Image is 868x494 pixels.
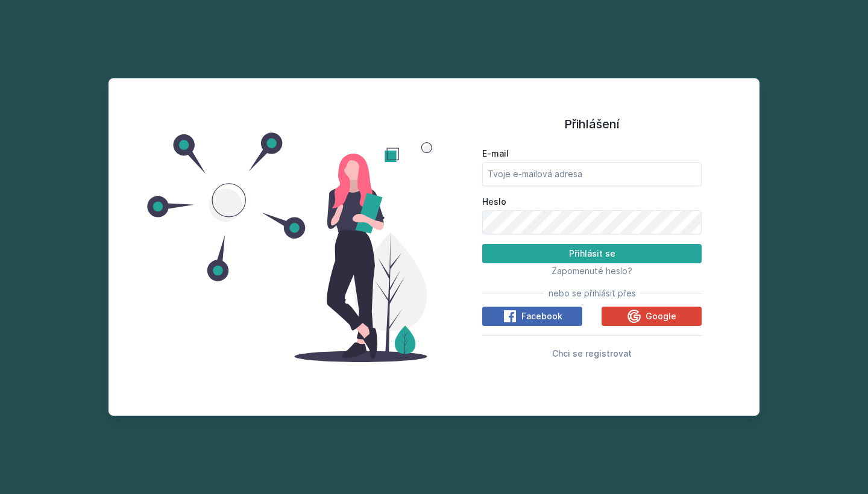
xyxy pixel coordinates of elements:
[549,287,636,299] span: nebo se přihlásit přes
[482,162,702,186] input: Tvoje e-mailová adresa
[482,196,702,208] label: Heslo
[552,348,632,358] span: Chci se registrovat
[482,148,702,160] label: E-mail
[552,346,632,360] button: Chci se registrovat
[602,307,702,326] button: Google
[552,266,632,276] span: Zapomenuté heslo?
[646,310,676,322] span: Google
[482,244,702,263] button: Přihlásit se
[482,307,582,326] button: Facebook
[482,115,702,133] h1: Přihlášení
[521,310,562,322] span: Facebook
